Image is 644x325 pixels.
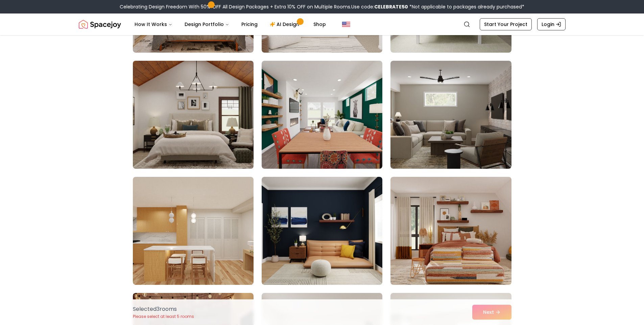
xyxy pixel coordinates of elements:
button: Design Portfolio [179,18,235,31]
img: Room room-23 [262,61,382,169]
img: Room room-25 [133,177,254,285]
a: Spacejoy [79,18,121,31]
button: How It Works [129,18,178,31]
a: Login [537,18,566,30]
a: AI Design [264,18,307,31]
nav: Main [129,18,331,31]
div: Celebrating Design Freedom With 50% OFF All Design Packages + Extra 10% OFF on Multiple Rooms. [120,3,524,10]
a: Pricing [236,18,263,31]
span: *Not applicable to packages already purchased* [408,3,524,10]
img: United States [342,20,350,28]
img: Spacejoy Logo [79,18,121,31]
p: Selected 3 room s [133,305,194,313]
span: Use code: [351,3,408,10]
a: Shop [308,18,331,31]
p: Please select at least 5 rooms [133,314,194,319]
img: Room room-22 [130,58,257,171]
a: Start Your Project [480,18,532,30]
img: Room room-27 [390,177,511,285]
b: CELEBRATE50 [374,3,408,10]
img: Room room-24 [390,61,511,169]
nav: Global [79,13,566,35]
img: Room room-26 [262,177,382,285]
